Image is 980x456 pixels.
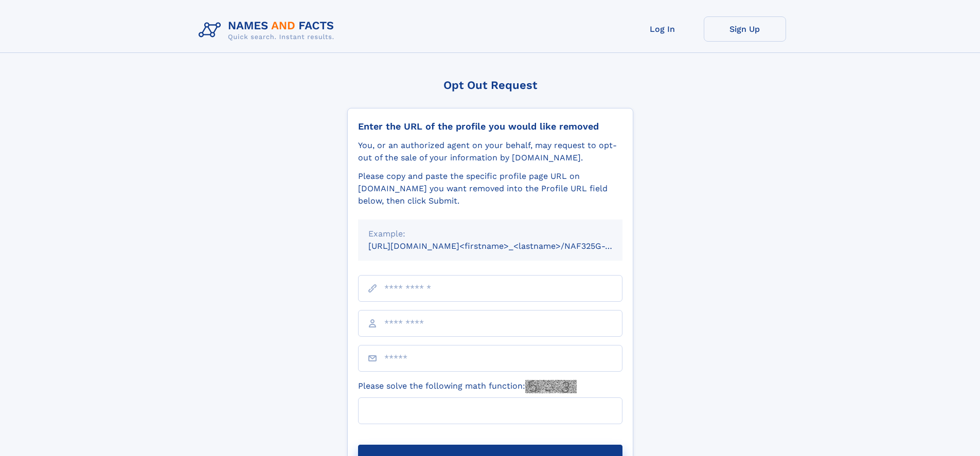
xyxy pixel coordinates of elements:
[358,121,622,132] div: Enter the URL of the profile you would like removed
[368,228,612,240] div: Example:
[358,139,622,164] div: You, or an authorized agent on your behalf, may request to opt-out of the sale of your informatio...
[358,170,622,207] div: Please copy and paste the specific profile page URL on [DOMAIN_NAME] you want removed into the Pr...
[704,16,786,42] a: Sign Up
[621,16,704,42] a: Log In
[358,380,577,393] label: Please solve the following math function:
[368,241,642,251] small: [URL][DOMAIN_NAME]<firstname>_<lastname>/NAF325G-xxxxxxxx
[347,79,633,92] div: Opt Out Request
[194,16,343,44] img: Logo Names and Facts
